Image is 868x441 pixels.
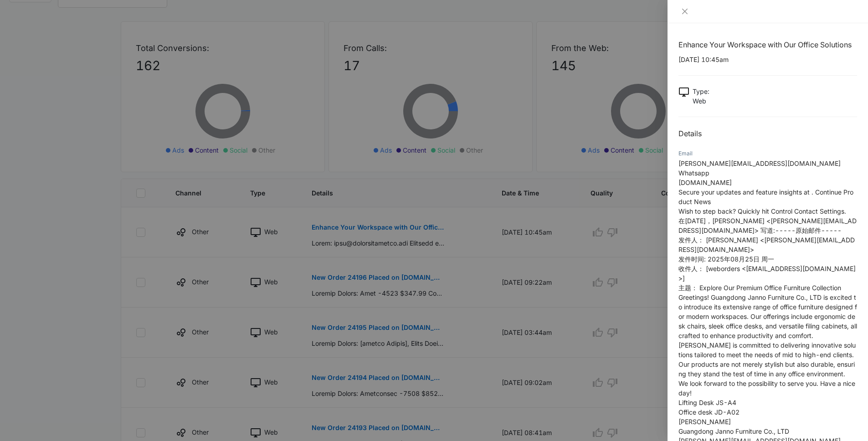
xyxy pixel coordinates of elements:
p: [DATE] 10:45am [678,55,857,64]
span: Lifting Desk JS-A4 [678,399,736,406]
span: [PERSON_NAME] [678,418,731,426]
h1: Enhance Your Workspace with Our Office Solutions [678,39,857,50]
span: We look forward to the possibility to serve you. Have a nice day! [678,379,855,397]
span: 发件人： [PERSON_NAME] <[PERSON_NAME][EMAIL_ADDRESS][DOMAIN_NAME]> [678,236,855,253]
span: [PERSON_NAME] is committed to delivering innovative solutions tailored to meet the needs of mid t... [678,341,856,378]
span: Guangdong Janno Furniture Co., LTD [678,427,789,435]
span: [PERSON_NAME][EMAIL_ADDRESS][DOMAIN_NAME] [678,159,841,167]
span: Greetings! Guangdong Janno Furniture Co., LTD is excited to introduce its extensive range of offi... [678,293,857,339]
span: Wish to step back? Quickly hit Control Contact Settings. [678,207,846,215]
span: close [681,8,688,15]
span: 发件时间: 2025年08月25日 周一 [678,255,774,263]
span: Secure your updates and feature insights at . Continue Product News [678,188,853,205]
p: Web [693,96,709,106]
span: [DOMAIN_NAME] [678,179,732,186]
span: Whatsapp [678,169,709,177]
p: Type : [693,87,709,96]
span: 收件人： [weborders <[EMAIL_ADDRESS][DOMAIN_NAME]>] [678,265,856,282]
span: Office desk JD-A02 [678,408,740,416]
span: 在[DATE]，[PERSON_NAME] <[PERSON_NAME][EMAIL_ADDRESS][DOMAIN_NAME]> 写道:-----原始邮件----- [678,217,857,234]
h2: Details [678,128,857,139]
span: 主题： Explore Our Premium Office Furniture Collection [678,284,841,292]
button: Close [678,7,691,15]
div: Email [678,149,857,158]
